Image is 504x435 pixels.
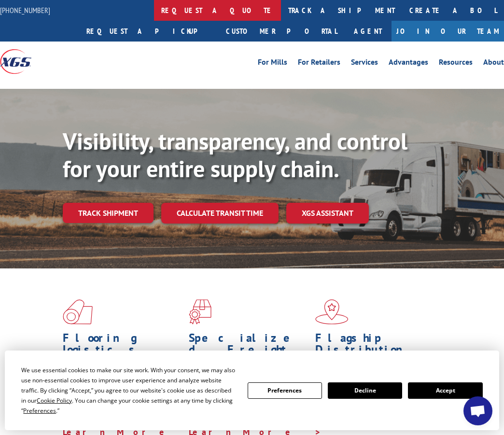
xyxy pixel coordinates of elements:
[248,382,322,399] button: Preferences
[286,203,369,224] a: XGS ASSISTANT
[189,299,211,324] img: xgs-icon-focused-on-flooring-red
[439,58,473,69] a: Resources
[298,58,340,69] a: For Retailers
[351,58,378,69] a: Services
[37,396,72,405] span: Cookie Policy
[408,382,482,399] button: Accept
[328,382,402,399] button: Decline
[219,21,344,42] a: Customer Portal
[79,21,219,42] a: Request a pickup
[63,203,154,223] a: Track shipment
[161,203,279,224] a: Calculate transit time
[463,396,492,425] div: Open chat
[389,58,428,69] a: Advantages
[315,299,349,324] img: xgs-icon-flagship-distribution-model-red
[63,126,407,184] b: Visibility, transparency, and control for your entire supply chain.
[189,332,308,372] h1: Specialized Freight Experts
[315,332,434,372] h1: Flagship Distribution Model
[21,365,236,416] div: We use essential cookies to make our site work. With your consent, we may also use non-essential ...
[344,21,392,42] a: Agent
[5,351,499,430] div: Cookie Consent Prompt
[392,21,504,42] a: Join Our Team
[483,58,504,69] a: About
[23,407,56,415] span: Preferences
[63,299,93,324] img: xgs-icon-total-supply-chain-intelligence-red
[258,58,287,69] a: For Mills
[63,332,182,372] h1: Flooring Logistics Solutions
